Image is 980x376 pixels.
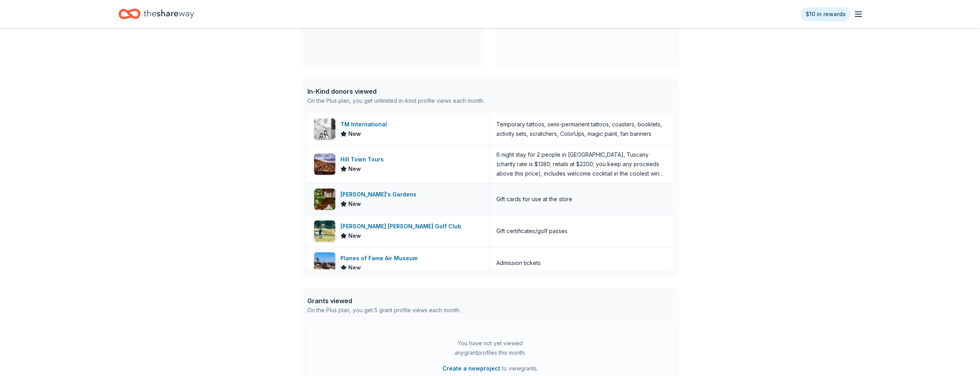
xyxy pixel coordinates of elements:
div: Planes of Fame Air Museum [340,254,421,263]
span: New [348,263,361,272]
div: [PERSON_NAME]'s Gardens [340,190,420,199]
div: Grants viewed [307,296,460,306]
div: Hill Town Tours [340,155,387,164]
img: Image for Roger's Gardens [314,189,335,210]
span: New [348,129,361,139]
button: Create a newproject [442,364,500,373]
div: [PERSON_NAME] [PERSON_NAME] Golf Club [340,222,464,231]
span: New [348,231,361,241]
span: to view grants . [442,364,538,373]
img: Image for Hill Town Tours [314,154,335,175]
span: New [348,164,361,174]
a: Home [118,5,194,23]
div: TM International [340,120,390,129]
img: Image for TM International [314,119,335,140]
a: $10 in rewards [801,7,851,21]
div: 6 night stay for 2 people in [GEOGRAPHIC_DATA], Tuscany (charity rate is $1380; retails at $2200;... [496,150,666,178]
div: You have not yet viewed any grant profiles this month. [441,339,539,357]
span: New [348,199,361,209]
div: On the Plus plan, you get unlimited in-kind profile views each month. [307,96,484,106]
div: Admission tickets [496,258,541,268]
img: Image for McCormick Woods Golf Club [314,220,335,242]
div: In-Kind donors viewed [307,87,484,96]
div: Temporary tattoos, semi-permanent tattoos, coasters, booklets, activity sets, scratchers, ColorUp... [496,120,666,139]
div: Gift certificates/golf passes [496,226,568,236]
div: On the Plus plan, you get 5 grant profile views each month. [307,306,460,315]
img: Image for Planes of Fame Air Museum [314,252,335,274]
div: Gift cards for use at the store [496,194,572,204]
